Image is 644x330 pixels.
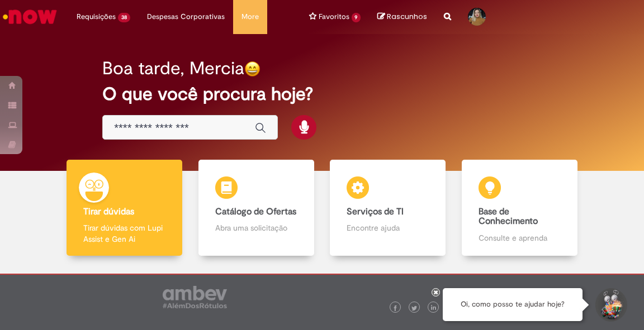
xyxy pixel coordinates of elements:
[1,6,59,28] img: ServiceNow
[352,13,361,22] span: 9
[322,160,454,256] a: Serviços de TI Encontre ajuda
[215,222,297,233] p: Abra uma solicitação
[377,11,427,22] a: No momento, sua lista de rascunhos tem 0 Itens
[59,160,191,256] a: Tirar dúvidas Tirar dúvidas com Lupi Assist e Gen Ai
[443,288,583,321] div: Oi, como posso te ajudar hoje?
[102,84,541,104] h2: O que você procura hoje?
[83,206,134,217] b: Tirar dúvidas
[347,206,404,217] b: Serviços de TI
[479,232,561,243] p: Consulte e aprenda
[347,222,429,233] p: Encontre ajuda
[191,160,323,256] a: Catálogo de Ofertas Abra uma solicitação
[83,222,165,245] p: Tirar dúvidas com Lupi Assist e Gen Ai
[411,305,417,311] img: logo_footer_twitter.png
[77,11,116,22] span: Requisições
[163,286,227,308] img: logo_footer_ambev_rotulo_gray.png
[241,11,259,22] span: More
[392,305,398,311] img: logo_footer_facebook.png
[244,61,261,77] img: happy-face.png
[319,11,349,22] span: Favoritos
[118,13,130,22] span: 38
[215,206,296,217] b: Catálogo de Ofertas
[387,11,427,22] span: Rascunhos
[431,305,437,312] img: logo_footer_linkedin.png
[102,59,244,78] h2: Boa tarde, Mercia
[594,288,627,322] button: Iniciar Conversa de Suporte
[147,11,225,22] span: Despesas Corporativas
[479,206,538,227] b: Base de Conhecimento
[454,160,586,256] a: Base de Conhecimento Consulte e aprenda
